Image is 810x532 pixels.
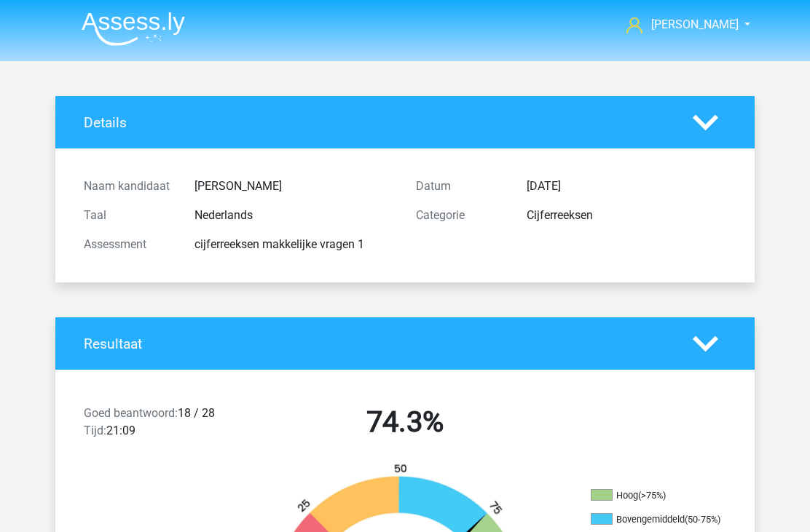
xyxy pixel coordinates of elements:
span: Tijd: [84,424,106,437]
div: Taal [73,207,184,224]
div: Nederlands [184,207,405,224]
h2: 74.3% [250,405,560,440]
div: (50-75%) [685,514,720,525]
div: Categorie [405,207,516,224]
div: Naam kandidaat [73,178,184,195]
li: Bovengemiddeld [591,513,736,526]
div: Assessment [73,236,184,253]
span: Goed beantwoord: [84,406,178,420]
div: [PERSON_NAME] [184,178,405,195]
div: [DATE] [516,178,737,195]
span: [PERSON_NAME] [651,17,739,31]
div: Cijferreeksen [516,207,737,224]
h4: Details [84,114,671,131]
img: Assessly [82,12,185,46]
li: Hoog [591,489,736,502]
div: cijferreeksen makkelijke vragen 1 [184,236,405,253]
h4: Resultaat [84,336,671,352]
div: Datum [405,178,516,195]
a: [PERSON_NAME] [621,16,740,33]
div: (>75%) [638,490,666,501]
div: 18 / 28 21:09 [73,405,239,445]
